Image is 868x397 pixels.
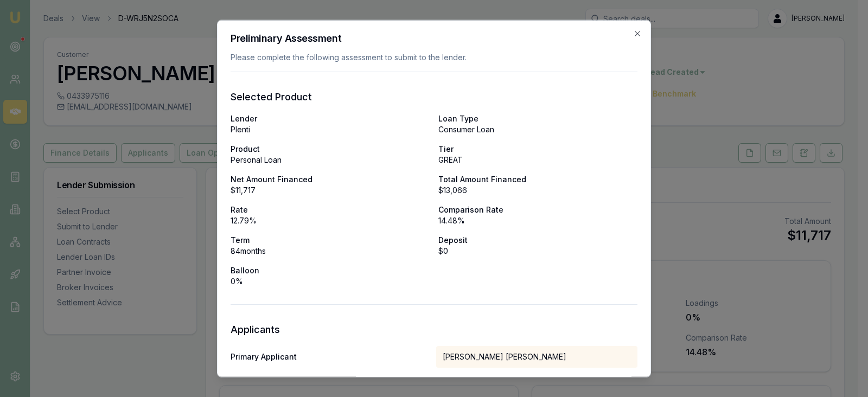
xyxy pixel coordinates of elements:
[231,235,430,246] p: Term
[231,89,637,105] h3: Selected Product
[231,174,430,185] p: Net Amount Financed
[438,204,637,215] p: Comparison Rate
[438,235,637,246] p: Deposit
[438,246,637,257] p: $0
[231,351,432,362] span: Primary Applicant
[231,52,637,63] p: Please complete the following assessment to submit to the lender.
[231,322,637,337] h3: Applicants
[231,113,430,124] p: Lender
[231,204,430,215] p: Rate
[438,185,637,196] p: $13,066
[231,124,430,135] p: Plenti
[438,124,637,135] p: Consumer Loan
[231,265,430,276] p: Balloon
[438,155,637,165] p: GREAT
[231,215,430,226] p: 12.79 %
[438,144,637,155] p: Tier
[438,174,637,185] p: Total Amount Financed
[231,185,430,196] p: $11,717
[231,276,430,287] p: 0 %
[231,246,430,257] p: 84 months
[436,346,637,368] div: [PERSON_NAME] [PERSON_NAME]
[231,144,430,155] p: Product
[231,34,637,43] h2: Preliminary Assessment
[438,215,637,226] p: 14.48 %
[231,155,430,165] p: Personal Loan
[438,113,637,124] p: Loan Type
